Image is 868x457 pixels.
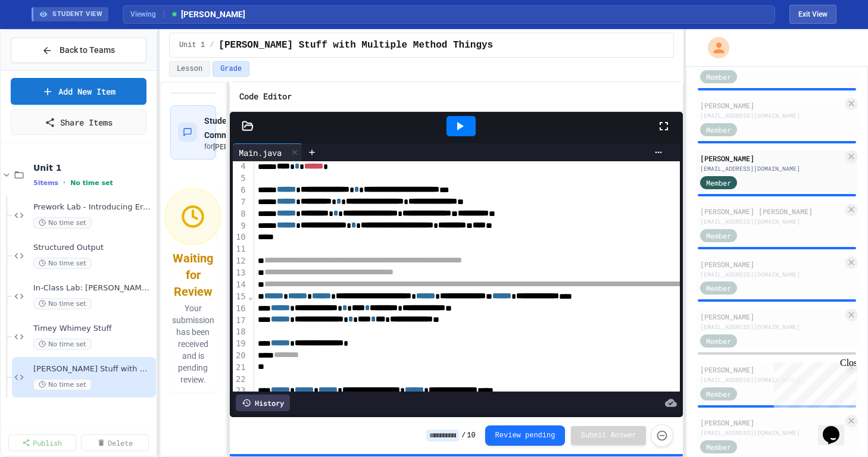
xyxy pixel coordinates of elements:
[33,339,92,350] span: No time set
[700,364,843,375] div: [PERSON_NAME]
[33,324,154,334] span: Timey Whimey Stuff
[81,434,149,451] a: Delete
[706,389,731,399] span: Member
[33,217,92,228] span: No time set
[700,217,843,226] div: [EMAIL_ADDRESS][DOMAIN_NAME]
[706,442,731,452] span: Member
[700,206,843,217] div: [PERSON_NAME] [PERSON_NAME]
[11,78,146,105] a: Add New Item
[695,34,732,61] div: My Account
[700,417,843,428] div: [PERSON_NAME]
[210,40,214,50] span: /
[33,283,154,293] span: In-Class Lab: [PERSON_NAME] Stuff
[706,336,731,346] span: Member
[33,162,154,173] span: Unit 1
[33,179,58,187] span: 5 items
[33,379,92,390] span: No time set
[169,61,210,77] button: Lesson
[706,283,731,293] span: Member
[706,177,731,188] span: Member
[179,40,205,50] span: Unit 1
[700,153,843,164] div: [PERSON_NAME]
[63,178,65,187] span: •
[706,124,731,135] span: Member
[60,44,115,57] span: Back to Teams
[130,9,164,20] span: Viewing
[700,428,843,437] div: [EMAIL_ADDRESS][DOMAIN_NAME]
[789,5,836,24] button: Exit student view
[700,311,843,322] div: [PERSON_NAME]
[8,434,76,451] a: Publish
[33,364,154,374] span: [PERSON_NAME] Stuff with Multiple Method Thingys
[33,258,92,269] span: No time set
[818,409,856,445] iframe: chat widget
[700,100,843,111] div: [PERSON_NAME]
[700,375,843,384] div: [EMAIL_ADDRESS][DOMAIN_NAME]
[52,10,102,20] span: STUDENT VIEW
[170,8,245,21] span: [PERSON_NAME]
[700,270,843,279] div: [EMAIL_ADDRESS][DOMAIN_NAME]
[70,179,113,187] span: No time set
[33,202,154,212] span: Prework Lab - Introducing Errors
[33,298,92,309] span: No time set
[700,164,843,173] div: [EMAIL_ADDRESS][DOMAIN_NAME]
[700,323,843,331] div: [EMAIL_ADDRESS][DOMAIN_NAME]
[33,243,154,253] span: Structured Output
[706,71,731,82] span: Member
[5,5,82,76] div: Chat with us now!Close
[769,358,856,408] iframe: chat widget
[213,61,249,77] button: Grade
[706,230,731,241] span: Member
[700,111,843,120] div: [EMAIL_ADDRESS][DOMAIN_NAME]
[700,259,843,270] div: [PERSON_NAME]
[218,38,493,52] span: Mathy Stuff with Multiple Method Thingys
[11,37,146,63] button: Back to Teams
[11,109,146,135] a: Share Items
